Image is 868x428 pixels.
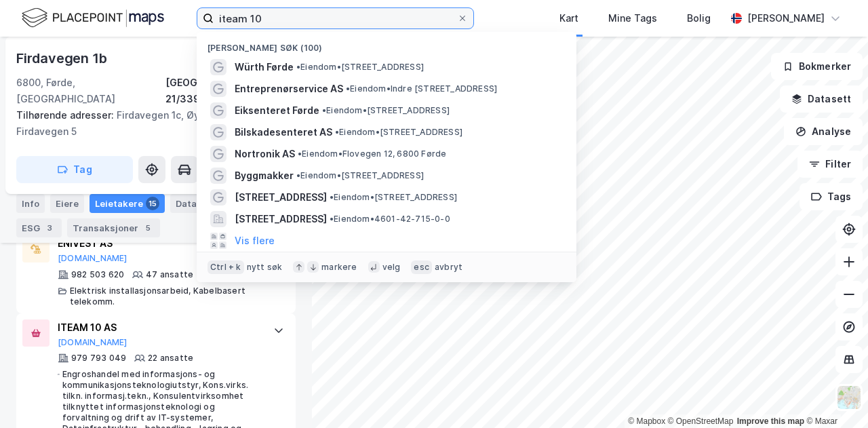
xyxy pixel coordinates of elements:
span: [STREET_ADDRESS] [235,189,327,206]
span: • [296,170,300,180]
button: Datasett [780,85,863,113]
div: Mine Tags [608,10,657,26]
span: • [322,105,326,115]
span: Eiendom • [STREET_ADDRESS] [322,105,450,116]
div: [PERSON_NAME] [747,10,825,26]
span: Eiksenteret Førde [235,102,319,119]
span: Entreprenørservice AS [235,81,343,97]
div: Kontrollprogram for chat [800,363,868,428]
span: Byggmakker [235,168,294,184]
span: Eiendom • Indre [STREET_ADDRESS] [346,83,497,94]
div: 979 793 049 [71,353,126,364]
span: Eiendom • [STREET_ADDRESS] [330,192,457,203]
div: Firdavegen 1b [16,47,109,69]
span: Eiendom • 4601-42-715-0-0 [330,214,450,225]
div: esc [411,260,432,274]
div: [GEOGRAPHIC_DATA], 21/339 [165,75,296,107]
div: ITEAM 10 AS [58,319,260,336]
div: avbryt [435,262,462,273]
span: Eiendom • Flovegen 12, 6800 Førde [298,149,446,159]
a: OpenStreetMap [668,416,734,426]
div: Bolig [687,10,711,26]
div: 22 ansatte [148,353,193,364]
input: Søk på adresse, matrikkel, gårdeiere, leietakere eller personer [214,8,457,28]
div: Elektrisk installasjonsarbeid, Kabelbasert telekomm. [70,286,260,307]
img: logo.f888ab2527a4732fd821a326f86c7f29.svg [22,6,164,30]
div: 15 [146,197,159,210]
div: [PERSON_NAME] søk (100) [197,32,576,56]
button: Bokmerker [771,53,863,80]
button: Analyse [784,118,863,145]
button: [DOMAIN_NAME] [58,337,127,348]
div: 6800, Førde, [GEOGRAPHIC_DATA] [16,75,165,107]
div: ESG [16,218,62,237]
iframe: Chat Widget [800,363,868,428]
div: nytt søk [247,262,283,273]
span: Eiendom • [STREET_ADDRESS] [335,127,462,138]
div: Firdavegen 1c, Øyrane 4, Firdavegen 5 [16,107,285,140]
div: Kart [559,10,578,26]
span: • [330,214,334,224]
div: markere [321,262,357,273]
div: Transaksjoner [67,218,160,237]
div: 3 [43,221,56,235]
span: Tilhørende adresser: [16,109,117,121]
div: Ctrl + k [208,260,244,274]
button: [DOMAIN_NAME] [58,253,127,264]
span: • [346,83,350,94]
span: Bilskadesenteret AS [235,124,332,140]
div: 5 [141,221,155,235]
span: Eiendom • [STREET_ADDRESS] [296,170,424,181]
a: Improve this map [737,416,804,426]
div: ENIVEST AS [58,235,260,252]
span: • [298,149,302,159]
span: • [330,192,334,202]
div: 982 503 620 [71,269,124,280]
button: Tags [800,183,863,210]
div: Leietakere [90,194,165,213]
div: Eiere [50,194,84,213]
div: 47 ansatte [146,269,193,280]
span: Eiendom • [STREET_ADDRESS] [296,62,424,73]
span: Nortronik AS [235,146,295,162]
div: Info [16,194,45,213]
span: • [296,62,300,72]
span: • [335,127,339,137]
a: Mapbox [628,416,665,426]
span: [STREET_ADDRESS] [235,211,327,227]
button: Tag [16,156,133,183]
button: Filter [797,151,863,178]
span: Würth Førde [235,59,294,75]
div: velg [382,262,401,273]
div: Datasett [170,194,221,213]
button: Vis flere [235,233,275,249]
